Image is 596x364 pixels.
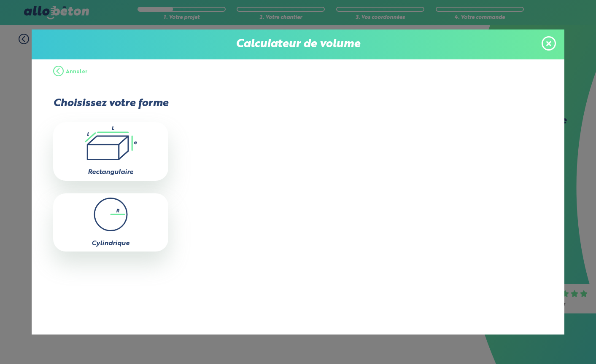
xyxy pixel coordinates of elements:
[53,59,88,85] button: Annuler
[521,331,587,355] iframe: Help widget launcher
[92,240,129,247] label: Cylindrique
[53,97,168,110] p: Choisissez votre forme
[40,38,556,51] p: Calculateur de volume
[88,169,133,176] label: Rectangulaire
